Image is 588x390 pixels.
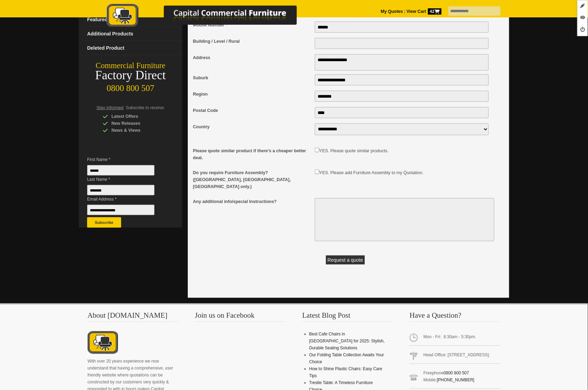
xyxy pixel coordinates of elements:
label: YES. Please quote similar products. [319,148,388,153]
span: 42 [428,8,442,15]
span: Country [193,123,311,130]
a: Best Cafe Chairs in [GEOGRAPHIC_DATA] for 2025: Stylish, Durable Seating Solutions [309,332,385,350]
a: Our Folding Table Collection Awaits Your Choice [309,352,384,364]
span: Mon - Fri: 8:30am - 5:30pm. [410,331,501,346]
span: Head Office: [STREET_ADDRESS]. [410,349,501,364]
div: 0800 800 507 [79,80,182,93]
a: How to Shine Plastic Chairs: Easy Care Tips [309,366,383,378]
input: Last Name * [87,185,154,195]
span: Stay Informed [96,105,124,110]
a: [PHONE_NUMBER] [437,377,474,382]
input: First Name * [87,165,154,176]
a: View Cart42 [405,9,442,14]
h3: Have a Question? [410,312,501,322]
span: Address [193,54,311,61]
select: Country [315,123,489,135]
a: My Quotes [381,9,403,14]
h3: About [DOMAIN_NAME] [87,312,178,322]
img: Capital Commercial Furniture Logo [87,3,330,29]
input: Suburb [315,74,489,86]
input: Email Address * [87,205,154,215]
label: YES. Please add Furniture Assembly to my Quotation. [319,170,423,175]
a: Featured [84,13,182,27]
input: Building / Level / Rural [315,38,489,49]
a: Capital Commercial Furniture Logo [87,3,330,31]
a: Additional Products [84,27,182,41]
span: Subscribe to receive: [126,105,165,110]
input: Region [315,91,489,102]
span: Suburb [193,74,311,81]
span: Last Name * [87,176,165,183]
div: New Releases [103,120,169,127]
div: News & Views [103,127,169,134]
a: Deleted Product [84,41,182,55]
input: Do you require Furniture Assembly? (Auckland, Wellington, Christchurch only.) [315,170,319,174]
textarea: Address [315,54,489,71]
span: Email Address * [87,196,165,203]
div: Commercial Furniture [79,61,182,71]
strong: View Cart [406,9,442,14]
div: Latest Offers [103,113,169,120]
span: Postal Code [193,107,311,114]
input: Mobile Number * [315,22,489,33]
a: 0800 800 507 [444,371,469,375]
div: Factory Direct [79,71,182,80]
span: Do you require Furniture Assembly? ([GEOGRAPHIC_DATA], [GEOGRAPHIC_DATA], [GEOGRAPHIC_DATA] only.) [193,169,311,190]
button: Subscribe [87,217,121,228]
span: Building / Level / Rural [193,38,311,45]
h3: Latest Blog Post [302,312,393,322]
input: Postal Code [315,107,489,118]
span: Please quote similar product if there's a cheaper better deal. [193,147,311,161]
span: Freephone Mobile: [410,367,501,389]
span: Region [193,91,311,98]
textarea: Any additional info/special Instructions? [315,198,494,241]
h3: Join us on Facebook [195,312,286,322]
img: About CCFNZ Logo [87,331,118,356]
input: Please quote similar product if there's a cheaper better deal. [315,148,319,152]
span: Any additional info/special Instructions? [193,198,311,205]
button: Request a quote [326,255,365,265]
span: First Name * [87,156,165,163]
